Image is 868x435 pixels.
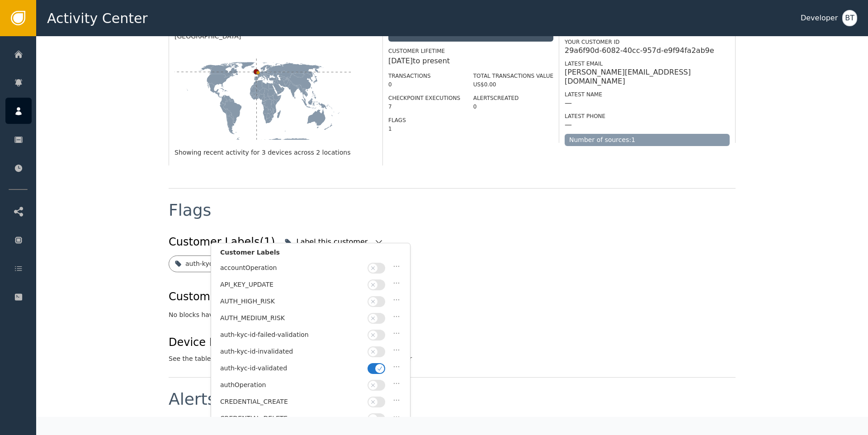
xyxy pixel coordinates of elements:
div: auth-kyc-id-validated [220,364,363,373]
div: Latest Email [565,60,730,68]
div: 0 [388,80,460,89]
div: AUTH_HIGH_RISK [220,297,363,306]
div: Latest Name [565,90,730,99]
div: Label this customer [296,236,370,247]
div: Customer Labels [220,248,401,262]
div: accountOperation [220,263,363,273]
div: — [565,99,572,108]
div: authOperation [220,380,363,390]
div: 7 [388,103,460,111]
div: Showing recent activity for 3 devices across 2 locations [175,148,377,157]
div: US$0.00 [473,80,553,89]
div: auth-kyc-id-validated [185,259,252,269]
label: Flags [388,117,406,123]
label: Checkpoint Executions [388,95,460,101]
div: Customer Blocks (0) [169,288,275,305]
div: Device Flags (2) [169,334,412,350]
div: 0 [473,103,553,111]
div: auth-kyc-id-failed-validation [220,330,363,340]
div: Number of sources: 1 [565,134,730,146]
span: Activity Center [47,8,148,28]
div: [PERSON_NAME][EMAIL_ADDRESS][DOMAIN_NAME] [565,68,730,86]
div: See the table below for details on device flags associated with this customer [169,354,412,364]
button: BT [842,10,857,26]
label: Transactions [388,73,431,79]
div: Alerts (0) [169,391,244,407]
button: Label this customer [282,232,386,252]
div: API_KEY_UPDATE [220,280,363,289]
div: Latest Phone [565,112,730,120]
div: auth-kyc-id-invalidated [220,347,363,356]
div: CREDENTIAL_DELETE [220,414,363,423]
div: Your Customer ID [565,38,730,46]
div: No blocks have been applied to this customer [169,310,736,320]
label: Total Transactions Value [473,73,553,79]
div: [DATE] to present [388,56,553,66]
div: — [565,120,572,129]
div: 29a6f90d-6082-40cc-957d-e9f94fa2ab9e [565,46,714,55]
div: Flags [169,202,211,218]
div: CREDENTIAL_CREATE [220,397,363,407]
div: 1 [388,125,460,133]
div: AUTH_MEDIUM_RISK [220,313,363,323]
label: Alerts Created [473,95,519,101]
div: Developer [801,13,838,24]
label: Customer Lifetime [388,48,445,54]
div: Customer Labels (1) [169,234,275,250]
